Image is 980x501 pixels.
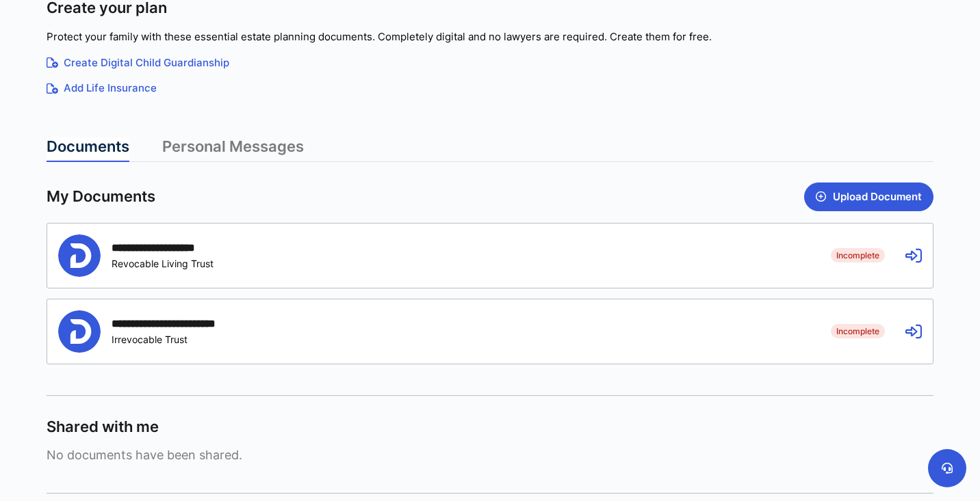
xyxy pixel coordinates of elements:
[831,324,885,338] span: Incomplete
[47,187,155,206] span: My Documents
[112,258,226,269] div: Revocable Living Trust
[112,334,250,345] div: Irrevocable Trust
[47,448,933,462] span: No documents have been shared.
[162,137,304,162] a: Personal Messages
[47,417,159,437] span: Shared with me
[831,248,885,262] span: Incomplete
[58,310,101,353] img: Person
[47,137,129,162] a: Documents
[47,29,933,45] p: Protect your family with these essential estate planning documents. Completely digital and no law...
[58,234,101,277] img: Person
[47,55,933,71] a: Create Digital Child Guardianship
[804,182,933,211] button: Upload Document
[47,81,933,96] a: Add Life Insurance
